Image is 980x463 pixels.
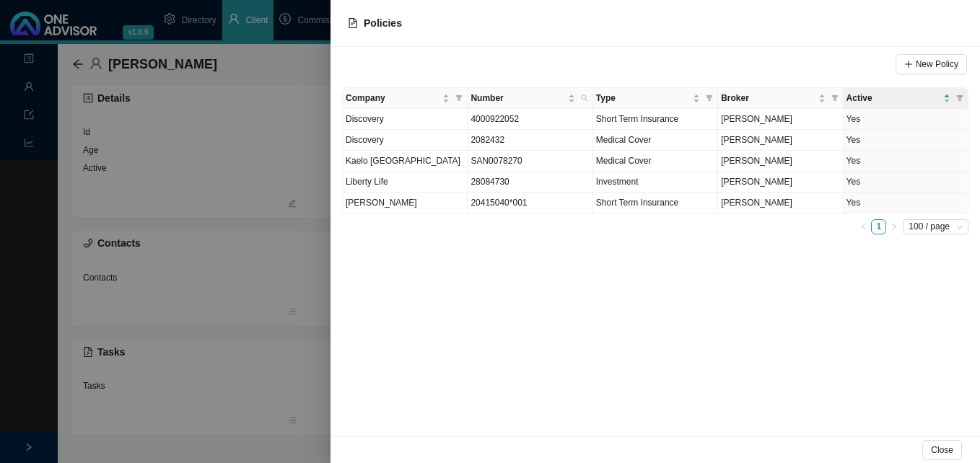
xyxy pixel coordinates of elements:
li: 1 [871,219,886,234]
span: filter [956,94,963,102]
span: filter [831,94,839,102]
span: Medical Cover [596,135,652,145]
span: Broker [721,91,815,105]
th: Type [593,88,718,109]
a: 1 [872,220,885,234]
span: file-text [348,18,358,28]
span: filter [706,94,713,102]
span: New Policy [916,57,958,71]
button: New Policy [896,54,967,74]
td: Yes [844,172,968,193]
span: right [891,223,898,230]
span: 100 / page [909,220,963,234]
div: Page Size [903,219,968,234]
span: [PERSON_NAME] [721,114,792,124]
span: 28084730 [471,177,509,187]
li: Previous Page [856,219,871,234]
span: filter [452,88,465,108]
td: Yes [844,193,968,213]
button: right [886,219,901,234]
span: Short Term Insurance [596,114,679,124]
span: Investment [596,177,639,187]
span: SAN0078270 [471,156,522,166]
span: filter [953,88,966,108]
th: Broker [718,88,843,109]
span: Company [346,91,439,105]
span: [PERSON_NAME] [721,198,792,208]
span: 2082432 [471,135,504,145]
span: Discovery [346,114,384,124]
span: [PERSON_NAME] [721,135,792,145]
td: Yes [844,130,968,151]
span: left [860,223,867,230]
li: Next Page [886,219,901,234]
span: search [578,88,591,108]
span: Type [596,91,690,105]
span: Short Term Insurance [596,198,679,208]
span: plus [904,60,913,69]
span: Kaelo [GEOGRAPHIC_DATA] [346,156,460,166]
th: Company [343,88,468,109]
span: search [581,94,588,102]
span: Active [846,91,940,105]
td: Yes [844,151,968,172]
span: 4000922052 [471,114,519,124]
span: Medical Cover [596,156,652,166]
span: Close [931,443,953,457]
span: Number [471,91,564,105]
td: Yes [844,109,968,130]
span: filter [828,88,841,108]
span: [PERSON_NAME] [721,156,792,166]
span: [PERSON_NAME] [721,177,792,187]
span: Liberty Life [346,177,388,187]
button: left [856,219,871,234]
th: Number [468,88,592,109]
span: filter [455,94,463,102]
button: Close [922,440,962,460]
span: Discovery [346,135,384,145]
span: [PERSON_NAME] [346,198,417,208]
span: Policies [364,17,402,29]
span: filter [703,88,716,108]
span: 20415040*001 [471,198,527,208]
